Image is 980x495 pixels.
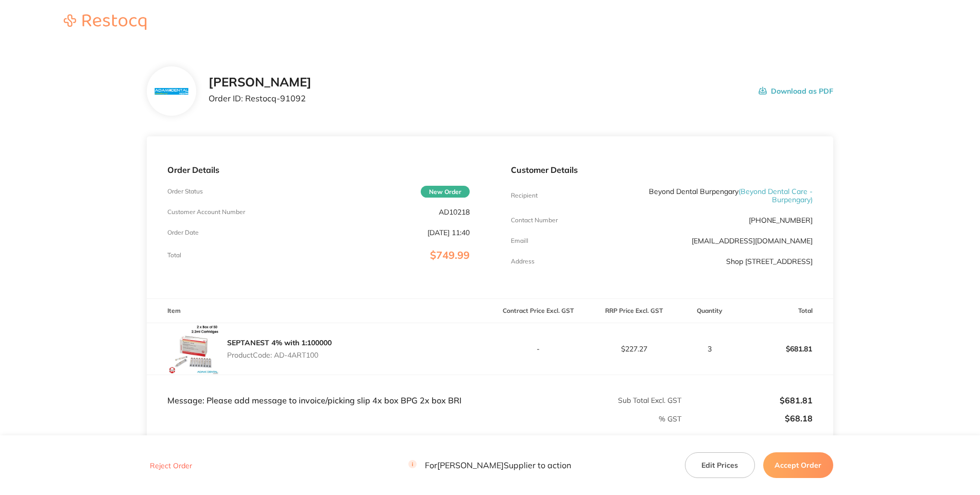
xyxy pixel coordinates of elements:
[427,228,470,237] p: [DATE] 11:40
[511,192,538,199] p: Recipient
[759,75,833,107] button: Download as PDF
[682,414,812,423] p: $68.18
[491,345,586,353] p: -
[227,351,332,359] p: Product Code: AD-4ART100
[749,216,813,224] p: [PHONE_NUMBER]
[54,14,157,31] a: Restocq logo
[147,415,681,423] p: % GST
[682,299,737,323] th: Quantity
[167,323,219,375] img: YzhkNG5ocQ
[685,452,755,478] button: Edit Prices
[167,252,181,259] p: Total
[511,237,528,244] p: Emaill
[692,236,813,245] a: [EMAIL_ADDRESS][DOMAIN_NAME]
[54,14,157,30] img: Restocq logo
[491,396,682,404] p: Sub Total Excl. GST
[587,345,681,353] p: $227.27
[421,186,470,198] span: New Order
[430,249,470,261] span: $749.99
[737,299,833,323] th: Total
[167,165,469,174] p: Order Details
[737,337,833,361] p: $681.81
[586,299,682,323] th: RRP Price Excl. GST
[147,375,490,406] td: Message: Please add message to invoice/picking slip 4x box BPG 2x box BRI
[738,187,813,204] span: ( Beyond Dental Care - Burpengary )
[209,94,312,103] p: Order ID: Restocq- 91092
[511,217,558,224] p: Contact Number
[209,75,312,90] h2: [PERSON_NAME]
[227,338,332,347] a: SEPTANEST 4% with 1:100000
[167,188,203,195] p: Order Status
[726,257,813,266] p: Shop [STREET_ADDRESS]
[147,299,490,323] th: Item
[682,396,812,405] p: $681.81
[511,258,535,265] p: Address
[167,208,245,216] p: Customer Account Number
[611,187,813,204] p: Beyond Dental Burpengary
[167,229,199,236] p: Order Date
[511,165,813,174] p: Customer Details
[408,461,571,470] p: For [PERSON_NAME] Supplier to action
[490,299,586,323] th: Contract Price Excl. GST
[155,88,188,95] img: N3hiYW42Mg
[439,208,470,216] p: AD10218
[763,452,833,478] button: Accept Order
[147,461,195,470] button: Reject Order
[682,345,736,353] p: 3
